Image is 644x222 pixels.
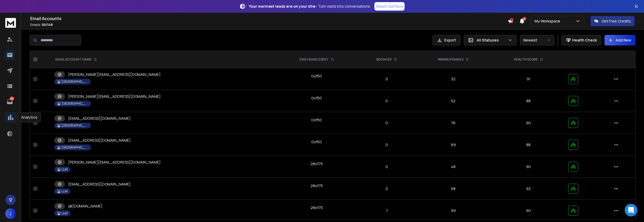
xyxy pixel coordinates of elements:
[18,112,41,122] div: Analytics
[602,18,631,24] p: Get Free Credits
[561,35,601,45] button: Health Check
[514,57,538,62] p: HEALTH SCORE
[415,156,492,178] td: 48
[362,208,412,213] p: 3
[5,96,15,107] a: 944
[492,156,565,178] td: 90
[55,57,97,62] div: EMAIL ACCOUNT NAME
[492,200,565,222] td: 90
[590,16,635,26] button: Get Free Credits
[438,57,463,62] p: WARMUP EMAILS
[415,90,492,112] td: 52
[5,208,16,219] button: J
[10,96,14,101] p: 944
[362,142,412,147] p: 0
[311,117,322,123] div: 0 of 50
[68,182,131,187] p: [EMAIL_ADDRESS][DOMAIN_NAME]
[68,72,161,77] p: [PERSON_NAME][EMAIL_ADDRESS][DOMAIN_NAME]
[68,116,131,121] p: [EMAIL_ADDRESS][DOMAIN_NAME]
[68,160,161,165] p: [PERSON_NAME][EMAIL_ADDRESS][DOMAIN_NAME]
[310,205,323,210] div: 28 of 75
[415,68,492,90] td: 32
[492,68,565,90] td: 91
[492,134,565,156] td: 88
[362,186,412,191] p: 2
[492,178,565,200] td: 92
[520,35,554,45] button: Newest
[492,90,565,112] td: 88
[62,211,68,215] p: LLM
[523,17,526,21] span: 6
[68,94,161,99] p: [PERSON_NAME][EMAIL_ADDRESS][DOMAIN_NAME]
[62,189,68,193] p: LLM
[535,18,562,24] p: My Workspace
[299,57,329,62] p: DAILY EMAILS SENT
[249,4,370,9] p: – Turn visits into conversations
[30,23,508,27] p: Emails :
[415,112,492,134] td: 76
[415,200,492,222] td: 99
[604,35,636,45] button: Add New
[68,203,103,209] p: j@[DOMAIN_NAME]
[432,35,461,45] button: Export
[311,139,322,145] div: 0 of 50
[492,112,565,134] td: 90
[62,167,68,172] p: LLM
[415,178,492,200] td: 68
[42,22,53,27] span: 50 / 148
[625,204,637,216] div: Open Intercom Messenger
[376,57,392,62] p: BOUNCES
[62,123,88,128] p: [GEOGRAPHIC_DATA]
[30,15,508,22] h1: Email Accounts
[62,80,88,84] p: [GEOGRAPHIC_DATA]
[5,18,16,28] img: logo
[572,38,597,43] p: Health Check
[62,145,88,150] p: [GEOGRAPHIC_DATA]
[311,73,322,79] div: 0 of 50
[68,138,131,143] p: [EMAIL_ADDRESS][DOMAIN_NAME]
[415,134,492,156] td: 69
[477,38,506,43] p: All Statuses
[311,95,322,101] div: 0 of 50
[62,101,88,106] p: [GEOGRAPHIC_DATA]
[249,4,315,9] strong: Your warmest leads are on your site
[362,76,412,82] p: 0
[376,4,403,9] p: Reach Out Now
[310,161,323,166] div: 28 of 75
[362,164,412,169] p: 0
[310,183,323,188] div: 28 of 75
[362,98,412,104] p: 0
[362,120,412,126] p: 0
[374,2,405,11] a: Reach Out Now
